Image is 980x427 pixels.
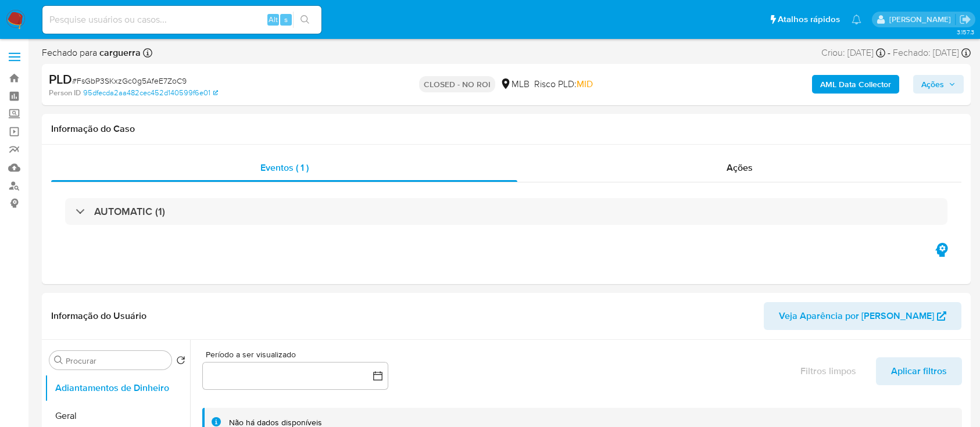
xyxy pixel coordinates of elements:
input: Procurar [66,356,167,366]
span: Risco PLD: [534,78,593,91]
span: Veja Aparência por [PERSON_NAME] [779,302,934,330]
input: Pesquise usuários ou casos... [42,12,321,27]
span: # FsGbP3SKxzGc0g5AfeE7ZoC9 [72,75,187,87]
h1: Informação do Usuário [51,310,146,322]
b: carguerra [97,46,141,59]
b: Person ID [49,88,81,98]
span: Eventos ( 1 ) [260,161,309,174]
div: AUTOMATIC (1) [65,198,947,225]
button: Veja Aparência por [PERSON_NAME] [764,302,961,330]
button: Ações [913,75,964,94]
p: carlos.guerra@mercadopago.com.br [889,14,955,25]
span: - [888,46,890,59]
span: Fechado para [42,46,141,59]
button: Retornar ao pedido padrão [176,356,185,368]
h3: AUTOMATIC (1) [94,205,165,218]
h1: Informação do Caso [51,123,961,135]
span: Ações [921,75,944,94]
div: MLB [500,78,530,91]
p: CLOSED - NO ROI [419,76,495,92]
span: MID [577,77,593,91]
div: Fechado: [DATE] [893,46,971,59]
button: AML Data Collector [812,75,899,94]
button: Procurar [54,356,63,365]
a: Sair [959,13,971,26]
b: AML Data Collector [820,75,891,94]
span: Atalhos rápidos [778,13,840,26]
span: Ações [727,161,753,174]
a: 95dfecda2aa482cec452d140599f6e01 [83,88,218,98]
a: Notificações [852,15,861,24]
div: Criou: [DATE] [821,46,885,59]
b: PLD [49,70,72,88]
button: Adiantamentos de Dinheiro [45,374,190,402]
span: Alt [269,14,278,25]
span: s [284,14,288,25]
button: search-icon [293,12,317,28]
